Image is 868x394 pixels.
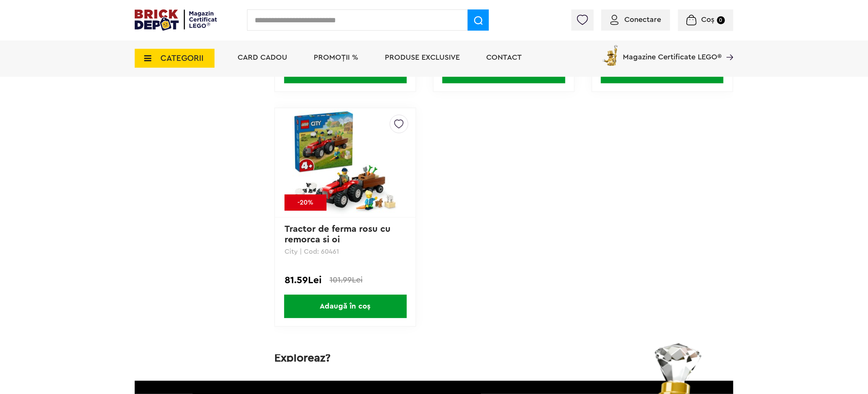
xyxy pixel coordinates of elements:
[292,110,398,216] img: Tractor de ferma rosu cu remorca si oi
[284,295,407,318] span: Adaugă în coș
[238,54,287,61] a: Card Cadou
[314,54,358,61] a: PROMOȚII %
[285,276,322,285] span: 81.59Lei
[385,54,460,61] a: Produse exclusive
[285,248,406,255] p: City | Cod: 60461
[330,276,362,284] span: 101.99Lei
[722,43,733,51] a: Magazine Certificate LEGO®
[285,194,327,211] div: -20%
[623,43,722,61] span: Magazine Certificate LEGO®
[702,16,715,23] span: Coș
[285,225,393,244] a: Tractor de ferma rosu cu remorca si oi
[275,295,415,318] a: Adaugă în coș
[486,54,522,61] a: Contact
[160,54,204,62] span: CATEGORII
[610,16,661,23] a: Conectare
[624,16,661,23] span: Conectare
[274,354,733,362] a: Exploreaz?
[717,16,725,24] small: 0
